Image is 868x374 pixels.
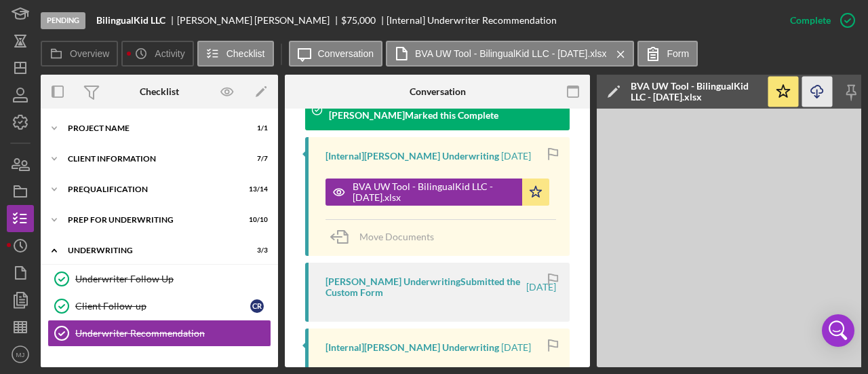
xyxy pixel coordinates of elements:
[341,14,376,26] span: $75,000
[7,341,34,368] button: MJ
[325,220,448,254] button: Move Documents
[226,48,265,59] label: Checklist
[631,81,759,102] div: BVA UW Tool - BilingualKid LLC - [DATE].xlsx
[359,231,434,242] span: Move Documents
[325,342,499,353] div: [Internal] [PERSON_NAME] Underwriting
[41,41,118,67] button: Overview
[75,328,271,339] div: Underwriter Recommendation
[96,15,165,26] b: BilingualKid LLC
[140,86,179,97] div: Checklist
[501,151,531,162] time: 2025-09-25 17:41
[68,124,234,132] div: Project Name
[68,246,234,255] div: Underwriting
[243,246,268,255] div: 3 / 3
[68,155,234,163] div: Client Information
[387,15,557,26] div: [Internal] Underwriter Recommendation
[667,48,689,59] label: Form
[47,320,271,347] a: Underwriter Recommendation
[353,181,515,203] div: BVA UW Tool - BilingualKid LLC - [DATE].xlsx
[177,15,341,26] div: [PERSON_NAME] [PERSON_NAME]
[243,155,268,163] div: 7 / 7
[386,41,634,67] button: BVA UW Tool - BilingualKid LLC - [DATE].xlsx
[289,41,383,67] button: Conversation
[415,48,606,59] label: BVA UW Tool - BilingualKid LLC - [DATE].xlsx
[325,151,499,162] div: [Internal] [PERSON_NAME] Underwriting
[75,301,250,312] div: Client Follow-up
[250,299,264,313] div: C R
[197,41,274,67] button: Checklist
[68,366,234,374] div: Decision
[68,185,234,193] div: Prequalification
[47,265,271,293] a: Underwriter Follow Up
[410,86,466,97] div: Conversation
[155,48,184,59] label: Activity
[70,48,109,59] label: Overview
[526,282,556,293] time: 2025-09-25 17:41
[47,293,271,320] a: Client Follow-upCR
[243,124,268,132] div: 1 / 1
[243,366,268,374] div: 0 / 2
[507,98,556,120] time: 2025-09-30 11:56
[121,41,193,67] button: Activity
[243,216,268,224] div: 10 / 10
[68,216,234,224] div: Prep for Underwriting
[41,12,85,29] div: Pending
[822,314,854,347] div: Open Intercom Messenger
[243,185,268,193] div: 13 / 14
[637,41,698,67] button: Form
[16,351,25,358] text: MJ
[329,98,505,120] div: [PERSON_NAME] Santa [PERSON_NAME] Marked this Complete
[776,7,861,34] button: Complete
[325,276,524,298] div: [PERSON_NAME] Underwriting Submitted the Custom Form
[318,48,374,59] label: Conversation
[501,342,531,353] time: 2025-09-09 20:57
[790,7,831,34] div: Complete
[75,274,271,284] div: Underwriter Follow Up
[325,179,549,206] button: BVA UW Tool - BilingualKid LLC - [DATE].xlsx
